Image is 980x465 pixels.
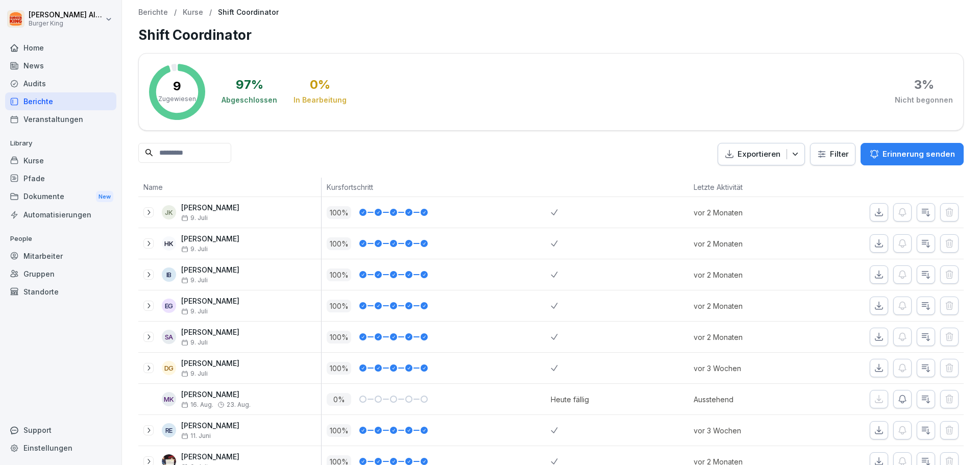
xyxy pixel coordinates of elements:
p: / [209,8,212,17]
p: vor 2 Monaten [694,332,803,342]
a: Berichte [138,8,168,17]
p: 100 % [327,206,351,219]
div: Abgeschlossen [222,95,277,105]
div: 0 % [310,79,330,91]
div: DG [162,361,176,375]
p: vor 2 Monaten [694,301,803,311]
span: 9. Juli [181,214,208,222]
div: SA [162,330,176,344]
p: vor 2 Monaten [694,270,803,280]
p: 9 [173,80,181,92]
a: Kurse [183,8,203,17]
div: RE [162,423,176,437]
p: 100 % [327,362,351,375]
p: 100 % [327,331,351,344]
span: 9. Juli [181,277,208,284]
div: MK [162,392,176,406]
p: [PERSON_NAME] [181,204,239,212]
div: JK [162,205,176,219]
p: [PERSON_NAME] [181,359,239,368]
h1: Shift Coordinator [138,25,964,45]
p: Erinnerung senden [883,149,955,160]
p: 100 % [327,424,351,437]
div: Filter [817,149,849,159]
p: Ausstehend [694,394,803,405]
a: Home [5,39,116,57]
p: Shift Coordinator [218,8,279,17]
p: [PERSON_NAME] [181,235,239,243]
p: [PERSON_NAME] [181,453,239,461]
div: In Bearbeitung [293,95,347,105]
span: 23. Aug. [227,401,251,408]
div: Nicht begonnen [895,95,953,105]
p: 100 % [327,237,351,250]
p: 100 % [327,268,351,281]
a: Veranstaltungen [5,110,116,128]
p: [PERSON_NAME] Albakkour [29,11,103,19]
p: Zugewiesen [158,94,196,104]
p: [PERSON_NAME] [181,328,239,337]
p: 100 % [327,300,351,312]
p: vor 2 Monaten [694,207,803,218]
a: Standorte [5,283,116,301]
button: Filter [811,143,855,165]
p: Exportieren [738,149,780,160]
div: HK [162,236,176,251]
span: 9. Juli [181,246,208,253]
div: 97 % [236,79,263,91]
p: vor 3 Wochen [694,363,803,374]
p: Library [5,135,116,152]
button: Exportieren [718,143,805,166]
p: Letzte Aktivität [694,182,798,192]
a: Mitarbeiter [5,247,116,265]
p: [PERSON_NAME] [181,390,251,399]
span: 9. Juli [181,370,208,377]
span: 9. Juli [181,308,208,315]
div: New [96,191,113,203]
a: Audits [5,75,116,92]
p: vor 3 Wochen [694,425,803,436]
div: Support [5,421,116,439]
p: Kursfortschritt [327,182,546,192]
a: Gruppen [5,265,116,283]
a: Kurse [5,152,116,169]
a: Automatisierungen [5,206,116,224]
a: Pfade [5,169,116,187]
div: EG [162,299,176,313]
div: 3 % [914,79,934,91]
span: 16. Aug. [181,401,213,408]
p: People [5,231,116,247]
button: Erinnerung senden [861,143,964,165]
p: Name [143,182,316,192]
p: 0 % [327,393,351,406]
p: / [174,8,177,17]
p: vor 2 Monaten [694,238,803,249]
p: [PERSON_NAME] [181,266,239,275]
a: Einstellungen [5,439,116,457]
div: Dokumente [5,187,116,206]
div: IB [162,267,176,282]
a: DokumenteNew [5,187,116,206]
div: Heute fällig [551,394,589,405]
p: [PERSON_NAME] [181,297,239,306]
span: 9. Juli [181,339,208,346]
a: Berichte [5,92,116,110]
span: 11. Juni [181,432,211,439]
p: [PERSON_NAME] [181,422,239,430]
p: Burger King [29,20,103,27]
a: News [5,57,116,75]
